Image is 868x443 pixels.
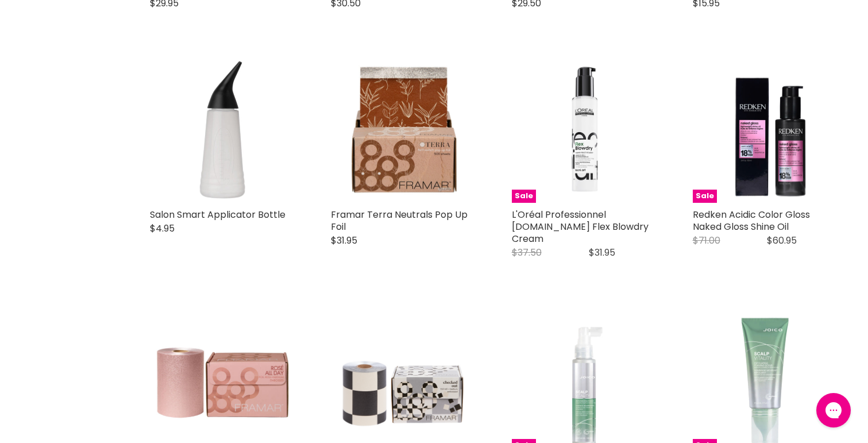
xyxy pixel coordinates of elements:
[512,56,658,203] img: L'Oréal Professionnel Tecni.Art Flex Blowdry Cream
[331,208,468,233] a: Framar Terra Neutrals Pop Up Foil
[150,222,175,235] span: $4.95
[811,389,857,432] iframe: Gorgias live chat messenger
[512,190,536,203] span: Sale
[693,56,839,203] img: Redken Acidic Color Gloss Naked Gloss Shine Oil
[512,208,649,245] a: L'Oréal Professionnel [DOMAIN_NAME] Flex Blowdry Cream
[589,246,615,259] span: $31.95
[693,190,717,203] span: Sale
[150,208,286,221] a: Salon Smart Applicator Bottle
[693,208,810,233] a: Redken Acidic Color Gloss Naked Gloss Shine Oil
[150,56,296,203] a: Salon Smart Applicator Bottle Salon Smart Applicator Bottle
[693,56,839,203] a: Redken Acidic Color Gloss Naked Gloss Shine Oil Sale
[150,56,296,203] img: Salon Smart Applicator Bottle
[331,56,477,203] img: Framar Terra Neutrals Pop Up Foil
[512,246,542,259] span: $37.50
[331,234,357,247] span: $31.95
[512,56,658,203] a: L'Oréal Professionnel Tecni.Art Flex Blowdry Cream Sale
[767,234,797,247] span: $60.95
[693,234,720,247] span: $71.00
